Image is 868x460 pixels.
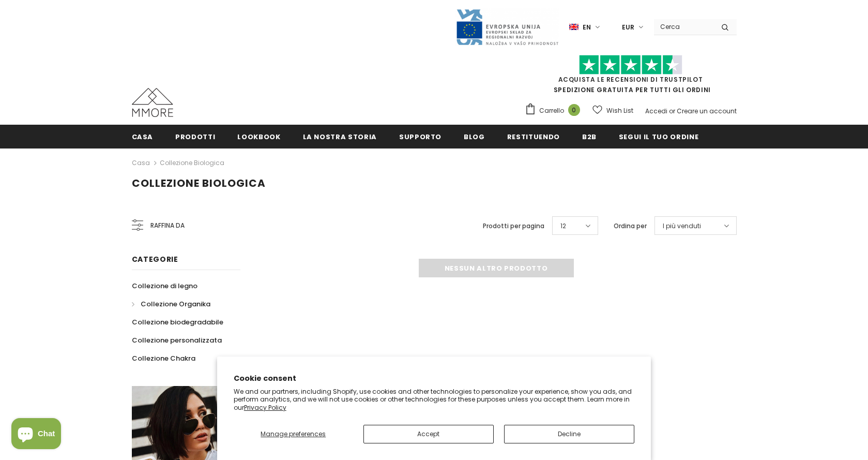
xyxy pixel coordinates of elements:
[303,125,377,148] a: La nostra storia
[132,88,173,117] img: Casi MMORE
[582,125,597,148] a: B2B
[483,221,544,231] label: Prodotti per pagina
[132,349,195,367] a: Collezione Chakra
[592,101,633,120] a: Wish List
[619,132,698,142] span: Segui il tuo ordine
[654,19,713,34] input: Search Site
[525,103,585,118] a: Carrello 0
[619,125,698,148] a: Segui il tuo ordine
[237,132,280,142] span: Lookbook
[507,132,560,142] span: Restituendo
[455,22,559,31] a: Javni Razpis
[569,23,578,32] img: i-lang-1.png
[558,75,703,84] a: Acquista le recensioni di TrustPilot
[614,221,647,231] label: Ordina per
[132,254,178,264] span: Categorie
[464,125,485,148] a: Blog
[568,104,580,116] span: 0
[132,295,210,313] a: Collezione Organika
[132,335,222,345] span: Collezione personalizzata
[583,22,591,33] span: en
[132,176,266,190] span: Collezione biologica
[539,106,564,116] span: Carrello
[132,277,197,295] a: Collezione di legno
[132,313,223,331] a: Collezione biodegradabile
[525,60,737,94] span: SPEDIZIONE GRATUITA PER TUTTI GLI ORDINI
[560,221,566,231] span: 12
[669,107,675,115] span: or
[175,125,215,148] a: Prodotti
[399,132,441,142] span: supporto
[237,125,280,148] a: Lookbook
[132,125,154,148] a: Casa
[645,107,667,115] a: Accedi
[132,317,223,327] span: Collezione biodegradabile
[261,429,326,438] span: Manage preferences
[507,125,560,148] a: Restituendo
[606,106,633,116] span: Wish List
[141,299,210,309] span: Collezione Organika
[132,331,222,349] a: Collezione personalizzata
[8,418,64,452] inbox-online-store-chat: Shopify online store chat
[234,425,353,443] button: Manage preferences
[677,107,737,115] a: Creare un account
[132,157,150,169] a: Casa
[579,55,682,75] img: Fidati di Pilot Stars
[234,388,635,412] p: We and our partners, including Shopify, use cookies and other technologies to personalize your ex...
[455,8,559,46] img: Javni Razpis
[175,132,215,142] span: Prodotti
[464,132,485,142] span: Blog
[234,373,635,384] h2: Cookie consent
[132,353,195,363] span: Collezione Chakra
[150,220,185,231] span: Raffina da
[244,403,286,412] a: Privacy Policy
[504,425,634,443] button: Decline
[303,132,377,142] span: La nostra storia
[132,281,197,291] span: Collezione di legno
[399,125,441,148] a: supporto
[160,158,224,167] a: Collezione biologica
[132,132,154,142] span: Casa
[622,22,634,33] span: EUR
[582,132,597,142] span: B2B
[663,221,701,231] span: I più venduti
[363,425,494,443] button: Accept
